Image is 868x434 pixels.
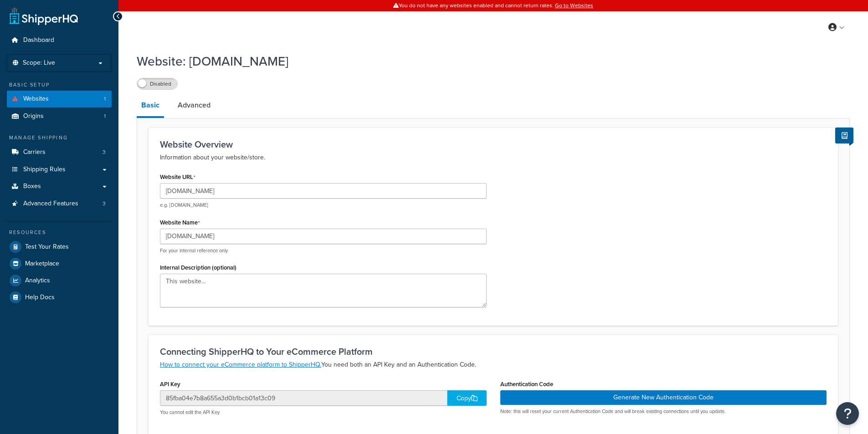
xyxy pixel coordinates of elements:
a: Basic [137,94,164,118]
span: Dashboard [23,36,54,44]
span: 3 [103,148,106,156]
span: 3 [103,200,106,208]
a: Go to Websites [555,1,593,10]
a: Marketplace [7,255,112,272]
div: Copy [447,390,487,406]
span: 1 [104,95,106,103]
a: Dashboard [7,32,112,49]
a: Carriers3 [7,144,112,161]
span: Shipping Rules [23,166,66,174]
a: Help Docs [7,289,112,306]
span: Test Your Rates [25,243,69,251]
span: Advanced Features [23,200,78,208]
label: API Key [160,381,180,388]
label: Authentication Code [500,381,553,388]
li: Origins [7,108,112,125]
a: Test Your Rates [7,239,112,255]
li: Carriers [7,144,112,161]
a: Boxes [7,178,112,195]
span: Marketplace [25,260,59,268]
a: Advanced [173,94,215,116]
p: You cannot edit the API Key [160,409,487,416]
h3: Connecting ShipperHQ to Your eCommerce Platform [160,347,827,357]
h3: Website Overview [160,139,827,149]
span: Websites [23,95,49,103]
div: Manage Shipping [7,134,112,142]
span: Carriers [23,148,46,156]
span: Boxes [23,183,41,190]
span: Analytics [25,277,50,285]
div: Resources [7,229,112,236]
label: Internal Description (optional) [160,264,236,271]
button: Generate New Authentication Code [500,390,827,405]
div: Basic Setup [7,81,112,89]
a: Websites1 [7,91,112,107]
h1: Website: [DOMAIN_NAME] [137,52,838,70]
button: Open Resource Center [836,402,859,425]
label: Disabled [137,78,177,89]
p: You need both an API Key and an Authentication Code. [160,359,827,370]
p: For your internal reference only [160,247,487,254]
p: Note: this will reset your current Authentication Code and will break existing connections until ... [500,408,827,415]
textarea: This website... [160,274,487,307]
a: Analytics [7,272,112,289]
li: Advanced Features [7,195,112,212]
a: Advanced Features3 [7,195,112,212]
span: Help Docs [25,294,55,301]
button: Show Help Docs [835,128,853,143]
span: Scope: Live [23,59,55,67]
label: Website Name [160,219,200,226]
a: Shipping Rules [7,161,112,178]
span: Origins [23,112,44,120]
p: Information about your website/store. [160,152,827,163]
a: Origins1 [7,108,112,125]
a: How to connect your eCommerce platform to ShipperHQ. [160,360,321,369]
span: 1 [104,112,106,120]
p: e.g. [DOMAIN_NAME] [160,202,487,209]
label: Website URL [160,174,195,181]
